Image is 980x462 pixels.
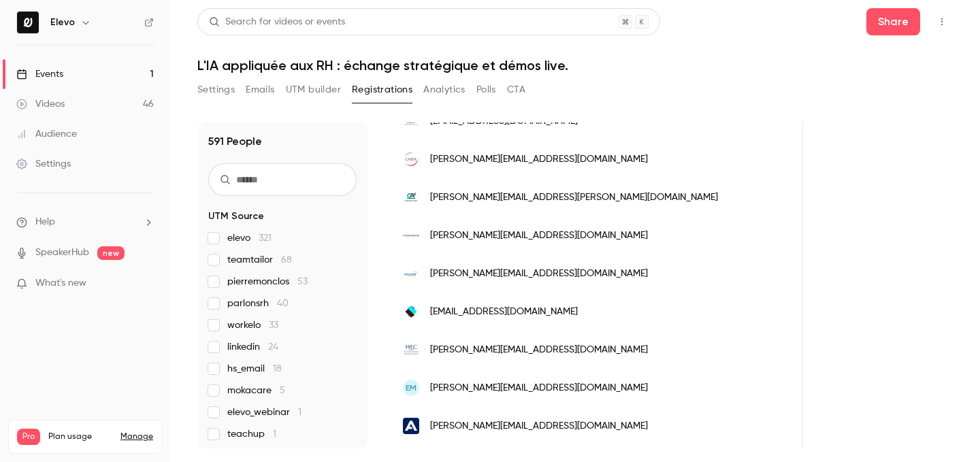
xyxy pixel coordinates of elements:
[352,79,412,101] button: Registrations
[403,227,419,244] img: recommerce.com
[286,79,341,101] button: UTM builder
[16,97,65,111] div: Videos
[227,297,289,310] span: parlonsrh
[16,127,77,141] div: Audience
[430,229,648,243] span: [PERSON_NAME][EMAIL_ADDRESS][DOMAIN_NAME]
[48,431,112,442] span: Plan usage
[403,265,419,282] img: aglgroup.com
[97,246,125,260] span: new
[35,276,86,291] span: What's new
[297,277,308,286] span: 53
[430,267,648,281] span: [PERSON_NAME][EMAIL_ADDRESS][DOMAIN_NAME]
[209,15,345,29] div: Search for videos or events
[281,255,292,265] span: 68
[277,299,289,308] span: 40
[269,320,278,330] span: 33
[16,67,63,81] div: Events
[298,408,301,417] span: 1
[246,79,274,101] button: Emails
[403,189,419,205] img: ca-norddefrance.fr
[208,133,262,150] h1: 591 People
[227,318,278,332] span: workelo
[430,305,578,319] span: [EMAIL_ADDRESS][DOMAIN_NAME]
[507,79,525,101] button: CTA
[430,191,718,205] span: [PERSON_NAME][EMAIL_ADDRESS][PERSON_NAME][DOMAIN_NAME]
[259,233,272,243] span: 321
[403,303,419,320] img: ag2rlamondiale.fr
[227,253,292,267] span: teamtailor
[50,16,75,29] h6: Elevo
[423,79,465,101] button: Analytics
[16,157,71,171] div: Settings
[403,418,419,434] img: airbus.com
[406,382,416,394] span: EM
[227,384,285,397] span: mokacare
[227,340,278,354] span: linkedin
[227,362,282,376] span: hs_email
[430,419,648,433] span: [PERSON_NAME][EMAIL_ADDRESS][DOMAIN_NAME]
[227,231,272,245] span: elevo
[227,275,308,288] span: pierremonclos
[17,429,40,445] span: Pro
[120,431,153,442] a: Manage
[227,427,276,441] span: teachup
[35,246,89,260] a: SpeakerHub
[273,364,282,374] span: 18
[430,381,648,395] span: [PERSON_NAME][EMAIL_ADDRESS][DOMAIN_NAME]
[430,152,648,167] span: [PERSON_NAME][EMAIL_ADDRESS][DOMAIN_NAME]
[16,215,154,229] li: help-dropdown-opener
[197,79,235,101] button: Settings
[17,12,39,33] img: Elevo
[403,151,419,167] img: cneh.fr
[476,79,496,101] button: Polls
[268,342,278,352] span: 24
[208,210,264,223] span: UTM Source
[403,342,419,358] img: hec.edu
[35,215,55,229] span: Help
[280,386,285,395] span: 5
[227,406,301,419] span: elevo_webinar
[430,343,648,357] span: [PERSON_NAME][EMAIL_ADDRESS][DOMAIN_NAME]
[866,8,920,35] button: Share
[197,57,953,73] h1: L'IA appliquée aux RH : échange stratégique et démos live.
[273,429,276,439] span: 1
